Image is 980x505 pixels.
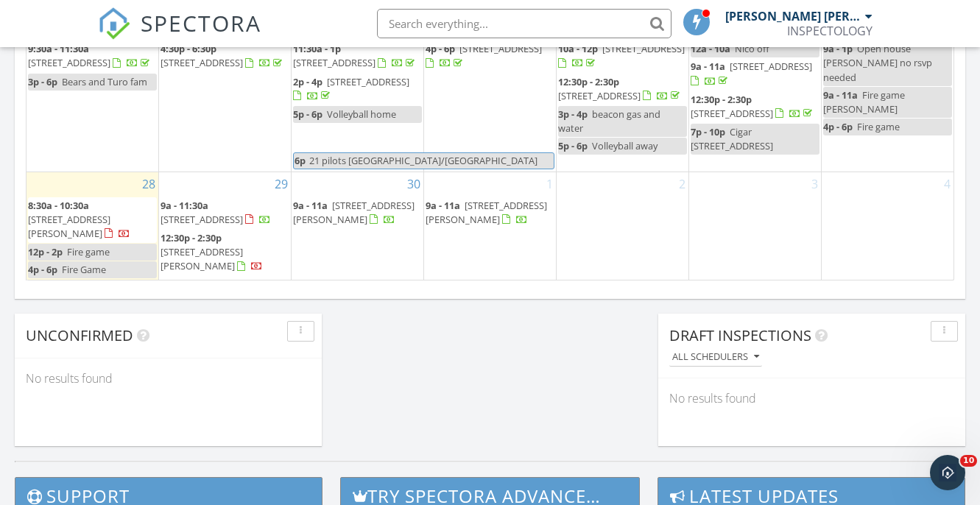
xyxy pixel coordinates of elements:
[293,197,422,229] a: 9a - 11a [STREET_ADDRESS][PERSON_NAME]
[823,88,858,102] span: 9a - 11a
[62,75,147,88] span: Bears and Turo fam
[658,378,965,418] div: No results found
[294,153,306,169] span: 6p
[327,75,409,88] span: [STREET_ADDRESS]
[28,245,63,258] span: 12p - 2p
[735,42,769,55] span: Nico off
[15,359,322,398] div: No results found
[426,42,542,69] a: 4p - 6p [STREET_ADDRESS]
[691,125,725,138] span: 7p - 10p
[309,154,537,167] span: 21 pilots [GEOGRAPHIC_DATA]/[GEOGRAPHIC_DATA]
[960,455,977,467] span: 10
[691,58,819,90] a: 9a - 11a [STREET_ADDRESS]
[26,325,133,345] span: Unconfirmed
[426,197,554,229] a: 9a - 11a [STREET_ADDRESS][PERSON_NAME]
[28,199,89,212] span: 8:30a - 10:30a
[691,125,773,152] span: Cigar [STREET_ADDRESS]
[424,172,557,280] td: Go to October 1, 2025
[27,172,159,280] td: Go to September 28, 2025
[426,199,547,226] a: 9a - 11a [STREET_ADDRESS][PERSON_NAME]
[28,199,130,240] a: 8:30a - 10:30a [STREET_ADDRESS][PERSON_NAME]
[161,199,271,226] a: 9a - 11:30a [STREET_ADDRESS]
[272,172,291,196] a: Go to September 29, 2025
[556,15,688,172] td: Go to September 25, 2025
[691,93,752,106] span: 12:30p - 2:30p
[688,15,821,172] td: Go to September 26, 2025
[293,74,422,105] a: 2p - 4p [STREET_ADDRESS]
[691,91,819,123] a: 12:30p - 2:30p [STREET_ADDRESS]
[28,213,110,240] span: [STREET_ADDRESS][PERSON_NAME]
[426,40,554,72] a: 4p - 6p [STREET_ADDRESS]
[941,172,953,196] a: Go to October 4, 2025
[28,263,57,276] span: 4p - 6p
[426,199,460,212] span: 9a - 11a
[930,455,965,490] iframe: Intercom live chat
[725,9,861,24] div: [PERSON_NAME] [PERSON_NAME]
[558,40,687,72] a: 10a - 12p [STREET_ADDRESS]
[293,56,376,69] span: [STREET_ADDRESS]
[161,40,289,72] a: 4:30p - 6:30p [STREET_ADDRESS]
[293,107,322,121] span: 5p - 6p
[602,42,685,55] span: [STREET_ADDRESS]
[293,199,415,226] span: [STREET_ADDRESS][PERSON_NAME]
[558,75,683,102] a: 12:30p - 2:30p [STREET_ADDRESS]
[558,42,598,55] span: 10a - 12p
[293,40,422,72] a: 11:30a - 1p [STREET_ADDRESS]
[543,172,556,196] a: Go to October 1, 2025
[823,42,853,55] span: 9a - 1p
[28,40,157,72] a: 9:30a - 11:30a [STREET_ADDRESS]
[28,42,89,55] span: 9:30a - 11:30a
[823,88,905,116] span: Fire game [PERSON_NAME]
[98,7,130,40] img: The Best Home Inspection Software - Spectora
[688,172,821,280] td: Go to October 3, 2025
[292,15,424,172] td: Go to September 23, 2025
[27,15,159,172] td: Go to September 21, 2025
[691,93,815,120] a: 12:30p - 2:30p [STREET_ADDRESS]
[808,172,821,196] a: Go to October 3, 2025
[62,263,106,276] span: Fire Game
[459,42,542,55] span: [STREET_ADDRESS]
[691,60,812,87] a: 9a - 11a [STREET_ADDRESS]
[426,199,547,226] span: [STREET_ADDRESS][PERSON_NAME]
[558,139,588,152] span: 5p - 6p
[293,199,328,212] span: 9a - 11a
[161,245,243,272] span: [STREET_ADDRESS][PERSON_NAME]
[161,42,285,69] a: 4:30p - 6:30p [STREET_ADDRESS]
[293,42,417,69] a: 11:30a - 1p [STREET_ADDRESS]
[28,75,57,88] span: 3p - 6p
[292,172,424,280] td: Go to September 30, 2025
[293,199,415,226] a: 9a - 11a [STREET_ADDRESS][PERSON_NAME]
[669,325,811,345] span: Draft Inspections
[161,230,289,276] a: 12:30p - 2:30p [STREET_ADDRESS][PERSON_NAME]
[159,172,292,280] td: Go to September 29, 2025
[139,172,158,196] a: Go to September 28, 2025
[293,42,341,55] span: 11:30a - 1p
[161,56,243,69] span: [STREET_ADDRESS]
[293,75,409,102] a: 2p - 4p [STREET_ADDRESS]
[558,107,660,135] span: beacon gas and water
[691,60,725,73] span: 9a - 11a
[404,172,423,196] a: Go to September 30, 2025
[823,42,932,83] span: Open house [PERSON_NAME] no rsvp needed
[327,107,396,121] span: Volleyball home
[161,199,208,212] span: 9a - 11:30a
[377,9,671,38] input: Search everything...
[161,231,222,244] span: 12:30p - 2:30p
[424,15,557,172] td: Go to September 24, 2025
[161,231,263,272] a: 12:30p - 2:30p [STREET_ADDRESS][PERSON_NAME]
[67,245,110,258] span: Fire game
[691,42,730,55] span: 12a - 10a
[558,42,685,69] a: 10a - 12p [STREET_ADDRESS]
[823,120,853,133] span: 4p - 6p
[558,89,641,102] span: [STREET_ADDRESS]
[28,197,157,244] a: 8:30a - 10:30a [STREET_ADDRESS][PERSON_NAME]
[293,75,322,88] span: 2p - 4p
[161,213,243,226] span: [STREET_ADDRESS]
[691,107,773,120] span: [STREET_ADDRESS]
[141,7,261,38] span: SPECTORA
[28,42,152,69] a: 9:30a - 11:30a [STREET_ADDRESS]
[787,24,873,38] div: INSPECTOLOGY
[426,42,455,55] span: 4p - 6p
[161,197,289,229] a: 9a - 11:30a [STREET_ADDRESS]
[857,120,900,133] span: Fire game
